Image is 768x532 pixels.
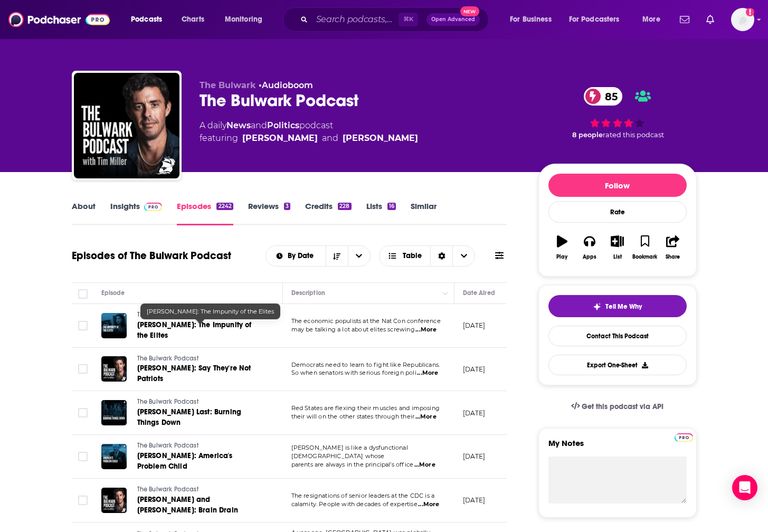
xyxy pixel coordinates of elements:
span: For Business [510,12,552,27]
div: Open Intercom Messenger [732,475,757,500]
span: Table [403,252,422,260]
button: Play [548,229,576,267]
span: ...More [415,413,437,421]
span: rated this podcast [603,131,664,139]
button: open menu [124,11,176,28]
button: Bookmark [631,229,659,267]
svg: Add a profile image [746,8,754,16]
button: open menu [562,11,635,28]
span: Democrats need to learn to fight like Republicans. [291,361,440,368]
a: The Bulwark Podcast [137,397,264,407]
a: News [226,120,251,130]
span: So when senators with serious foreign poli [291,369,416,376]
span: [PERSON_NAME]: America's Problem Child [137,451,233,471]
span: Monitoring [225,12,262,27]
div: Rate [548,201,687,223]
button: Choose View [379,245,476,267]
div: Share [666,254,680,260]
a: Tim Miller [343,132,418,145]
span: [PERSON_NAME] Last: Burning Things Down [137,407,242,427]
span: [PERSON_NAME] is like a dysfunctional [DEMOGRAPHIC_DATA] whose [291,444,408,460]
button: Open AdvancedNew [426,13,480,26]
a: The Bulwark Podcast [137,441,264,451]
a: 85 [584,87,623,106]
span: and [251,120,267,130]
p: [DATE] [463,321,486,330]
button: Follow [548,174,687,197]
a: The Bulwark Podcast [137,485,264,495]
button: open menu [348,246,370,266]
a: The Bulwark Podcast [137,354,264,364]
span: Red States are flexing their muscles and imposing [291,404,440,412]
a: Similar [411,201,437,225]
span: • [259,80,313,90]
span: The Bulwark Podcast [137,355,198,362]
a: Charts [175,11,211,28]
span: The Bulwark Podcast [137,398,198,405]
div: Description [291,287,325,299]
p: [DATE] [463,365,486,374]
div: List [613,254,622,260]
a: InsightsPodchaser Pro [110,201,163,225]
img: tell me why sparkle [593,302,601,311]
label: My Notes [548,438,687,457]
button: Apps [576,229,603,267]
div: Apps [583,254,596,260]
div: Episode [101,287,125,299]
a: Get this podcast via API [563,394,672,420]
span: [PERSON_NAME]: The Impunity of the Elites [137,320,252,340]
a: Charlie Sykes [242,132,318,145]
p: [DATE] [463,408,486,417]
h2: Choose List sort [266,245,371,267]
span: ...More [415,326,437,334]
span: Tell Me Why [605,302,642,311]
span: Toggle select row [78,452,88,461]
button: Show profile menu [731,8,754,31]
span: featuring [200,132,418,145]
p: [DATE] [463,496,486,505]
img: Podchaser Pro [144,203,163,211]
button: Export One-Sheet [548,355,687,375]
span: Toggle select row [78,321,88,330]
a: Credits228 [305,201,351,225]
div: Sort Direction [430,246,452,266]
span: Open Advanced [431,17,475,22]
span: The Bulwark Podcast [137,442,198,449]
p: [DATE] [463,452,486,461]
span: [PERSON_NAME] and [PERSON_NAME]: Brain Drain [137,495,238,515]
button: Column Actions [439,287,452,300]
img: Podchaser Pro [675,433,693,442]
span: The economic populists at the Nat Con conference [291,317,441,325]
span: The Bulwark Podcast [137,486,198,493]
a: Show notifications dropdown [676,11,694,28]
img: The Bulwark Podcast [74,73,179,178]
span: Logged in as kirstycam [731,8,754,31]
div: 2242 [216,203,233,210]
div: 16 [387,203,396,210]
span: may be talking a lot about elites screwing [291,326,415,333]
a: About [72,201,96,225]
img: Podchaser - Follow, Share and Rate Podcasts [8,9,110,30]
span: More [642,12,660,27]
span: ...More [417,369,438,377]
a: [PERSON_NAME]: The Impunity of the Elites [137,320,264,341]
input: Search podcasts, credits, & more... [312,11,399,28]
span: ...More [418,500,439,509]
span: Charts [182,12,204,27]
a: [PERSON_NAME] and [PERSON_NAME]: Brain Drain [137,495,264,516]
a: Pro website [675,432,693,442]
span: For Podcasters [569,12,620,27]
div: Date Aired [463,287,495,299]
span: ...More [414,461,435,469]
button: List [603,229,631,267]
span: The Bulwark [200,80,256,90]
div: Search podcasts, credits, & more... [293,7,499,32]
div: Play [556,254,567,260]
div: 3 [284,203,290,210]
button: open menu [217,11,276,28]
span: [PERSON_NAME]: Say They're Not Patriots [137,364,251,383]
span: Toggle select row [78,408,88,417]
span: The Bulwark Podcast [137,311,198,318]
